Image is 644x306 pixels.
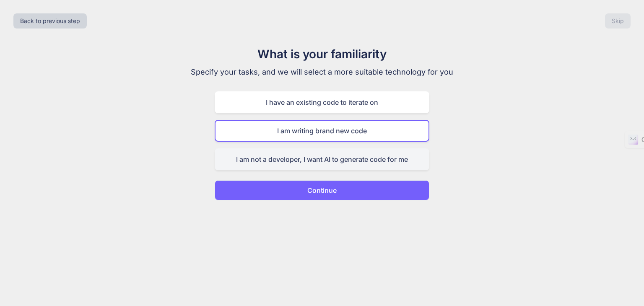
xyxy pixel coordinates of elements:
button: Skip [605,13,631,29]
div: I have an existing code to iterate on [215,91,429,113]
button: Continue [215,180,429,200]
div: I am writing brand new code [215,120,429,142]
div: I am not a developer, I want AI to generate code for me [215,148,429,170]
button: Back to previous step [13,13,87,29]
h1: What is your familiarity [181,45,463,63]
p: Continue [307,185,337,195]
p: Specify your tasks, and we will select a more suitable technology for you [181,66,463,78]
